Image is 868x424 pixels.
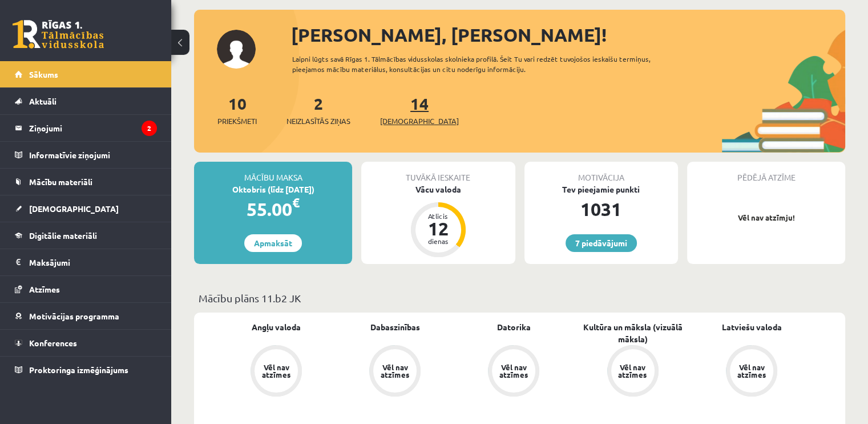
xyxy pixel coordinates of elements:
div: 55.00 [194,195,352,223]
a: Konferences [15,330,157,356]
span: Digitālie materiāli [29,230,97,241]
a: Ziņojumi2 [15,115,157,141]
span: Mācību materiāli [29,177,92,187]
a: Apmaksāt [244,234,302,252]
span: Motivācijas programma [29,311,119,321]
a: Vēl nav atzīmes [574,345,692,399]
div: Atlicis [421,213,455,219]
legend: Ziņojumi [29,115,157,141]
div: Mācību maksa [194,162,352,183]
div: Vēl nav atzīmes [260,363,292,378]
p: Vēl nav atzīmju! [693,212,839,223]
div: Vēl nav atzīmes [736,363,768,378]
span: Neizlasītās ziņas [286,115,350,127]
span: [DEMOGRAPHIC_DATA] [380,115,459,127]
div: 1031 [524,195,678,223]
a: Sākums [15,61,157,87]
a: Proktoringa izmēģinājums [15,357,157,383]
div: Tev pieejamie punkti [524,183,678,195]
a: Mācību materiāli [15,169,157,195]
a: Kultūra un māksla (vizuālā māksla) [574,321,692,345]
a: 7 piedāvājumi [566,234,637,252]
p: Mācību plāns 11.b2 JK [199,290,841,306]
div: Vēl nav atzīmes [379,363,411,378]
a: Rīgas 1. Tālmācības vidusskola [13,20,104,49]
span: € [292,194,300,211]
span: Priekšmeti [217,115,257,127]
a: Maksājumi [15,249,157,275]
div: Motivācija [524,162,678,183]
a: Motivācijas programma [15,303,157,329]
span: Aktuāli [29,96,56,106]
a: Digitālie materiāli [15,222,157,249]
a: Aktuāli [15,88,157,114]
div: Laipni lūgts savā Rīgas 1. Tālmācības vidusskolas skolnieka profilā. Šeit Tu vari redzēt tuvojošo... [292,54,683,74]
i: 2 [142,121,157,136]
span: Sākums [29,69,58,79]
span: Proktoringa izmēģinājums [29,365,128,375]
div: Vēl nav atzīmes [498,363,530,378]
a: 2Neizlasītās ziņas [286,93,350,127]
div: Vācu valoda [361,183,515,195]
a: Angļu valoda [252,321,301,333]
legend: Maksājumi [29,249,157,275]
a: Dabaszinības [370,321,420,333]
div: Pēdējā atzīme [687,162,845,183]
div: Tuvākā ieskaite [361,162,515,183]
a: Vēl nav atzīmes [336,345,454,399]
div: [PERSON_NAME], [PERSON_NAME]! [291,21,845,49]
div: 12 [421,219,455,238]
a: Informatīvie ziņojumi [15,142,157,168]
a: Atzīmes [15,276,157,302]
a: Vēl nav atzīmes [692,345,811,399]
legend: Informatīvie ziņojumi [29,142,157,168]
span: Atzīmes [29,284,60,294]
div: Vēl nav atzīmes [617,363,649,378]
a: Latviešu valoda [721,321,781,333]
span: Konferences [29,338,77,348]
a: 10Priekšmeti [217,93,257,127]
div: Oktobris (līdz [DATE]) [194,183,352,195]
div: dienas [421,238,455,245]
a: [DEMOGRAPHIC_DATA] [15,195,157,222]
span: [DEMOGRAPHIC_DATA] [29,203,119,214]
a: Datorika [497,321,531,333]
a: Vācu valoda Atlicis 12 dienas [361,183,515,259]
a: Vēl nav atzīmes [217,345,336,399]
a: 14[DEMOGRAPHIC_DATA] [380,93,459,127]
a: Vēl nav atzīmes [454,345,573,399]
